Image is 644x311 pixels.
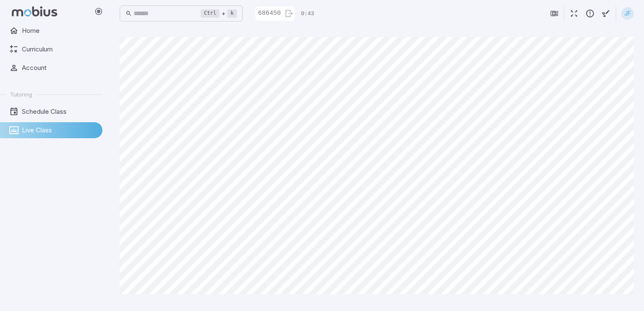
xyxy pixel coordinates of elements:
[22,126,97,135] span: Live Class
[621,7,634,20] div: JF
[22,26,97,35] span: Home
[582,5,598,21] button: Report an Issue
[255,9,281,18] p: 686450
[22,45,97,54] span: Curriculum
[201,9,220,18] kbd: Ctrl
[201,8,237,19] div: +
[255,6,295,21] div: Join Code - Students can join by entering this code
[283,7,294,20] button: Leave Activity
[566,5,582,21] button: Fullscreen Game
[227,9,237,18] kbd: k
[301,10,314,18] p: Time Remaining
[10,91,32,98] span: Tutoring
[546,5,562,21] button: Join in Zoom Client
[22,63,97,72] span: Account
[598,5,614,21] button: Start Drawing on Questions
[22,107,97,116] span: Schedule Class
